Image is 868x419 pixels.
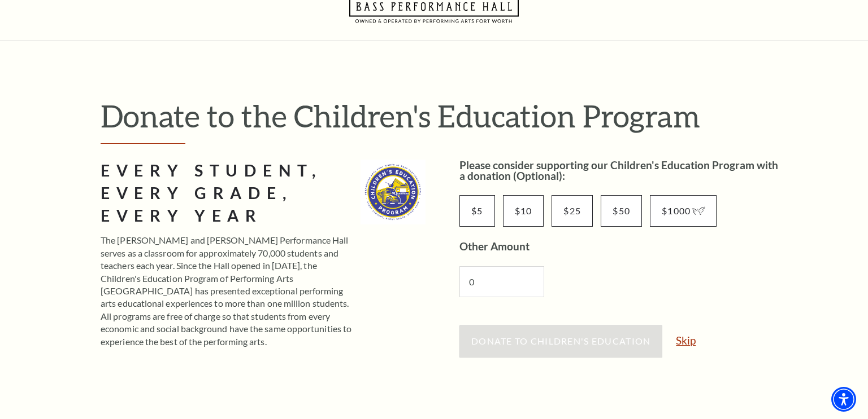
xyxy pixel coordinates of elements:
[361,160,426,224] img: Every Student, Every Grade,
[503,195,544,227] input: Other Amount
[459,240,530,253] label: Other Amount
[101,160,353,227] h2: Every Student, Every Grade, Every Year
[459,195,495,227] input: Other Amount
[459,325,662,357] button: Donate to Children's Education
[101,234,353,348] p: The [PERSON_NAME] and [PERSON_NAME] Performance Hall serves as a classroom for approximately 70,0...
[101,98,784,134] h1: Donate to the Children's Education Program
[459,266,544,297] input: Number
[601,195,642,227] input: Other Amount
[471,336,650,346] span: Donate to Children's Education
[552,195,593,227] input: Other Amount
[831,387,856,412] div: Accessibility Menu
[459,158,778,182] label: Please consider supporting our Children's Education Program with a donation (Optional):
[676,335,696,346] a: Skip
[650,195,716,227] input: Button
